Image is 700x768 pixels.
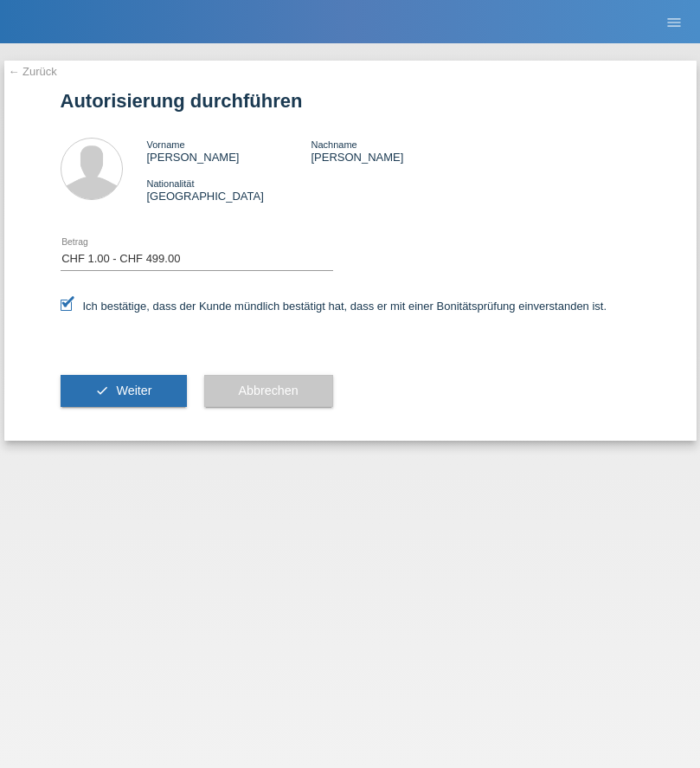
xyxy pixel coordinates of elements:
div: [GEOGRAPHIC_DATA] [147,177,311,203]
button: check Weiter [61,375,187,408]
button: Abbrechen [204,375,333,408]
span: Nationalität [147,178,195,189]
span: Abbrechen [239,384,299,397]
span: Nachname [311,139,356,150]
label: Ich bestätige, dass der Kunde mündlich bestätigt hat, dass er mit einer Bonitätsprüfung einversta... [61,300,607,313]
h1: Autorisierung durchführen [61,90,640,112]
span: Weiter [116,384,151,397]
a: menu [657,16,691,27]
a: ← Zurück [9,65,57,78]
div: [PERSON_NAME] [311,138,475,164]
i: check [95,384,109,397]
span: Vorname [147,139,185,150]
div: [PERSON_NAME] [147,138,311,164]
i: menu [665,14,683,31]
